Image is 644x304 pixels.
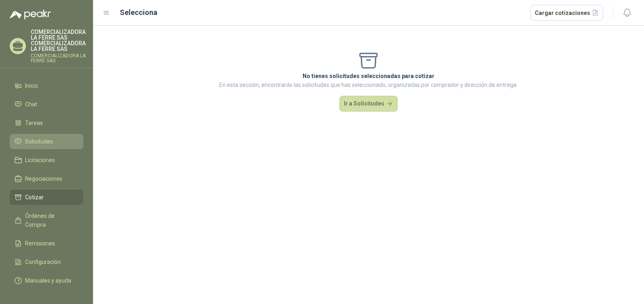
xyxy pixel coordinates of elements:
a: Negociaciones [10,171,83,186]
a: Configuración [10,254,83,270]
h2: Selecciona [120,7,157,18]
a: Inicio [10,78,83,93]
a: Chat [10,97,83,112]
span: Cotizar [25,193,44,202]
span: Tareas [25,118,43,127]
a: Licitaciones [10,152,83,168]
span: Solicitudes [25,137,53,146]
button: Ir a Solicitudes [339,96,398,112]
a: Cotizar [10,190,83,205]
a: Solicitudes [10,134,83,149]
span: Negociaciones [25,174,62,183]
a: Manuales y ayuda [10,273,83,288]
span: Manuales y ayuda [25,276,71,285]
a: Tareas [10,115,83,131]
p: COMERCIALIZADORA LA FERRE SAS [31,53,86,63]
span: Licitaciones [25,156,55,165]
span: Chat [25,100,37,109]
span: Inicio [25,81,38,90]
span: Configuración [25,258,61,266]
p: No tienes solicitudes seleccionadas para cotizar [219,72,518,80]
a: Remisiones [10,236,83,251]
a: Órdenes de Compra [10,208,83,232]
img: Logo peakr [10,10,51,19]
p: COMERCIALIZADORA LA FERRE SAS COMERCIALIZADORA LA FERRE SAS [31,29,86,52]
span: Órdenes de Compra [25,211,76,229]
button: Cargar cotizaciones [530,5,604,21]
span: Remisiones [25,239,55,248]
p: En esta sección, encontrarás las solicitudes que has seleccionado, organizadas por comprador y di... [219,80,518,89]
